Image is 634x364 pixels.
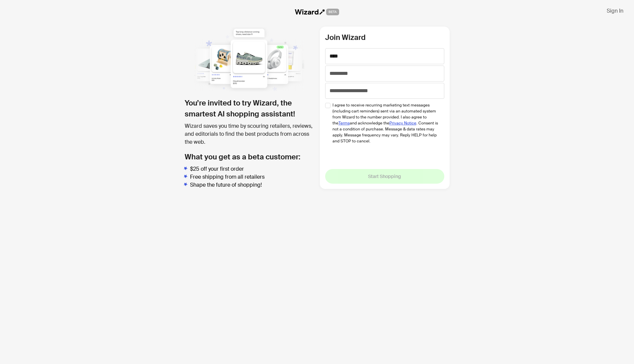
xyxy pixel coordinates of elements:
h2: What you get as a beta customer: [185,151,315,162]
h1: You’re invited to try Wizard, the smartest AI shopping assistant! [185,97,315,119]
span: I agree to receive recurring marketing text messages (including cart reminders) sent via an autom... [332,102,439,144]
span: BETA [326,9,339,15]
div: Wizard saves you time by scouring retailers, reviews, and editorials to find the best products fr... [185,122,315,146]
li: Free shipping from all retailers [190,173,315,181]
span: Sign In [607,7,623,14]
button: Sign In [601,5,629,16]
button: Start Shopping [325,169,444,184]
a: Terms [338,120,350,126]
h2: Join Wizard [325,32,444,43]
li: $25 off your first order [190,165,315,173]
a: Privacy Notice [389,120,416,126]
li: Shape the future of shopping! [190,181,315,189]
